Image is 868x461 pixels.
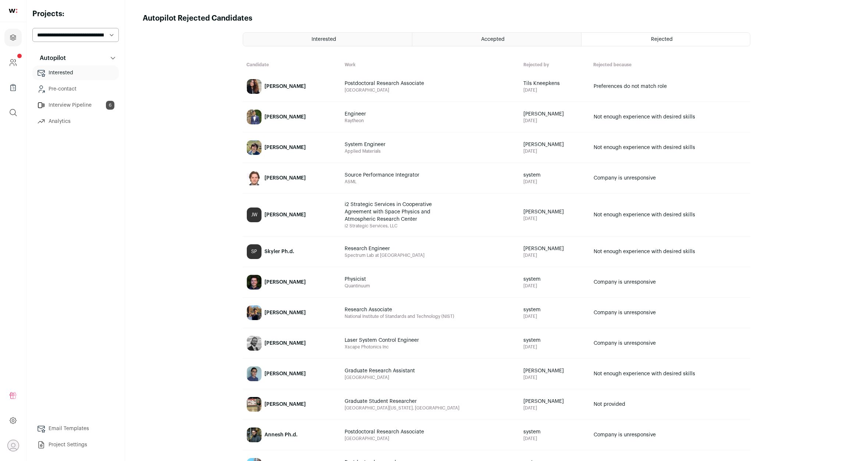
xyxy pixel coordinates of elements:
span: i2 Strategic Services in Cooperative Agreement with Space Physics and Atmospheric Research Center [345,201,433,223]
span: [DATE] [523,179,586,185]
span: [GEOGRAPHIC_DATA][US_STATE], [GEOGRAPHIC_DATA] [345,405,516,411]
a: Accepted [412,33,581,46]
span: [PERSON_NAME] [523,367,586,375]
span: system [523,337,586,344]
span: Spectrum Lab at [GEOGRAPHIC_DATA] [345,252,516,258]
a: Interested [243,33,412,46]
a: [PERSON_NAME] [243,359,341,389]
a: Company is unresponsive [590,329,750,358]
p: Autopilot [35,54,66,63]
span: Graduate Student Researcher [345,398,433,405]
span: i2 Strategic Services, LLC [345,223,516,229]
a: [PERSON_NAME] [243,163,341,193]
a: Not provided [590,390,750,419]
span: Quantinuum [345,283,516,289]
span: System Engineer [345,141,433,148]
img: 67cc6debbfe4bd4bd7bbde4539be69abdf46e40b1c638ea03c909f40abf0bc6e.jpg [247,110,262,124]
a: Not enough experience with desired skills [590,102,750,132]
div: [PERSON_NAME] [264,370,306,377]
span: [DATE] [523,87,586,93]
span: system [523,306,586,313]
th: Rejected by [520,58,590,71]
span: Postdoctoral Research Associate [345,80,433,87]
a: [PERSON_NAME] [243,72,341,101]
a: Company is unresponsive [590,298,750,327]
th: Candidate [243,58,341,71]
img: 790d736aa820ac6bbf84fafb7332536d4f94fbef3d85918df9f62d37ca78267e [247,171,262,185]
span: [PERSON_NAME] [523,141,586,148]
span: Graduate Research Assistant [345,367,433,375]
a: Preferences do not match role [590,72,750,101]
div: [PERSON_NAME] [264,211,306,219]
a: Interview Pipeline6 [32,98,119,113]
a: Project Settings [32,437,119,452]
a: Company is unresponsive [590,267,750,297]
div: [PERSON_NAME] [264,279,306,286]
button: Open dropdown [7,440,19,451]
span: National Institute of Standards and Technology (NIST) [345,313,516,319]
span: [GEOGRAPHIC_DATA] [345,87,516,93]
div: [PERSON_NAME] [264,83,306,90]
span: [PERSON_NAME] [523,208,586,216]
img: 5f82cfe305d3b9161a16b82d95ad05f67e8b807c244b3c8be9b1a4e663de94ff.jpg [247,79,262,94]
span: Accepted [481,37,505,42]
a: Company is unresponsive [590,163,750,193]
span: [PERSON_NAME] [523,398,586,405]
span: [DATE] [523,436,586,442]
img: 916841fca7c744c4718c34e739b6705b04573898b08168deb3d118246955db4c.jpg [247,275,262,290]
div: [PERSON_NAME] [264,144,306,151]
span: [GEOGRAPHIC_DATA] [345,375,516,380]
div: [PERSON_NAME] [264,174,306,182]
a: [PERSON_NAME] [243,102,341,132]
span: Raytheon [345,118,516,124]
span: [DATE] [523,252,586,258]
span: Engineer [345,110,433,118]
span: [DATE] [523,148,586,154]
span: [DATE] [523,405,586,411]
img: wellfound-shorthand-0d5821cbd27db2630d0214b213865d53afaa358527fdda9d0ea32b1df1b89c2c.svg [9,9,17,13]
a: Interested [32,65,119,80]
h2: Projects: [32,9,119,19]
span: [DATE] [523,283,586,289]
a: JW [PERSON_NAME] [243,194,341,236]
a: Annesh Ph.d. [243,420,341,450]
div: Annesh Ph.d. [264,431,298,439]
a: Pre-contact [32,82,119,96]
span: Xscape Photonics Inc [345,344,516,350]
span: Laser System Control Engineer [345,337,433,344]
a: [PERSON_NAME] [243,133,341,162]
h1: Autopilot Rejected Candidates [143,13,252,24]
a: Not enough experience with desired skills [590,133,750,162]
a: [PERSON_NAME] [243,329,341,358]
span: 6 [106,101,114,110]
span: [DATE] [523,216,586,221]
a: Company Lists [4,79,22,96]
div: [PERSON_NAME] [264,309,306,316]
img: 219b1e60db1c66d07a768478fee978ef6960764809a1a500443aa3e347cb6fe3 [247,140,262,155]
th: Rejected because [590,58,750,71]
span: [DATE] [523,375,586,380]
span: system [523,276,586,283]
span: [GEOGRAPHIC_DATA] [345,436,516,442]
a: Projects [4,29,22,46]
a: Company is unresponsive [590,420,750,450]
a: [PERSON_NAME] [243,298,341,327]
span: [PERSON_NAME] [523,110,586,118]
a: SP Skyler Ph.d. [243,237,341,266]
a: [PERSON_NAME] [243,267,341,297]
span: Tils Kneepkens [523,80,586,87]
span: Rejected [651,37,673,42]
div: JW [247,208,262,222]
div: [PERSON_NAME] [264,113,306,121]
div: Skyler Ph.d. [264,248,294,255]
span: system [523,171,586,179]
span: Research Engineer [345,245,433,252]
span: Postdoctoral Research Associate [345,428,433,436]
span: [DATE] [523,344,586,350]
a: Not enough experience with desired skills [590,194,750,236]
a: [PERSON_NAME] [243,390,341,419]
img: 62148a38fe64b6ed64903062a1a112182d5c7b68a927b75b76ca132b4c8e5c27.jpg [247,366,262,381]
span: Physicist [345,276,433,283]
span: Interested [312,37,336,42]
a: Not enough experience with desired skills [590,359,750,389]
